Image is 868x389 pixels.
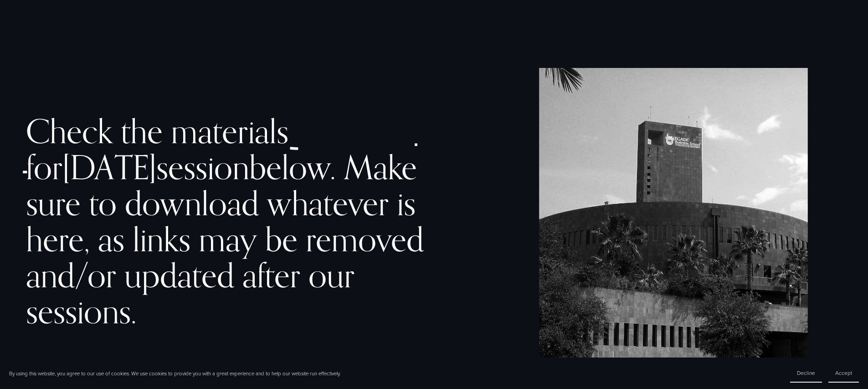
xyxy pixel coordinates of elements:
span: Accept [835,369,852,377]
button: Decline [790,364,822,383]
p: By using this website, you agree to our use of cookies. We use cookies to provide you with a grea... [9,370,340,377]
h2: Check the materials for session . Make sure to download whatever is here, as links may be removed... [26,113,431,329]
button: Accept [828,364,859,383]
span: below [249,147,330,187]
span: [DATE] [62,147,156,187]
span: Decline [797,369,815,377]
